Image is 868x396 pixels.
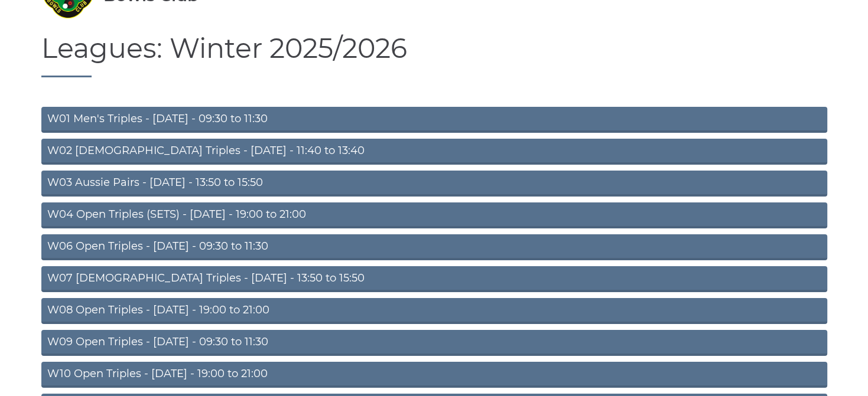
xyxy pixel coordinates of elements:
a: W02 [DEMOGRAPHIC_DATA] Triples - [DATE] - 11:40 to 13:40 [41,139,827,165]
a: W10 Open Triples - [DATE] - 19:00 to 21:00 [41,362,827,388]
a: W09 Open Triples - [DATE] - 09:30 to 11:30 [41,330,827,356]
a: W04 Open Triples (SETS) - [DATE] - 19:00 to 21:00 [41,202,827,228]
a: W03 Aussie Pairs - [DATE] - 13:50 to 15:50 [41,171,827,197]
a: W07 [DEMOGRAPHIC_DATA] Triples - [DATE] - 13:50 to 15:50 [41,266,827,292]
h1: Leagues: Winter 2025/2026 [41,34,827,77]
a: W08 Open Triples - [DATE] - 19:00 to 21:00 [41,298,827,324]
a: W06 Open Triples - [DATE] - 09:30 to 11:30 [41,234,827,260]
a: W01 Men's Triples - [DATE] - 09:30 to 11:30 [41,107,827,133]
